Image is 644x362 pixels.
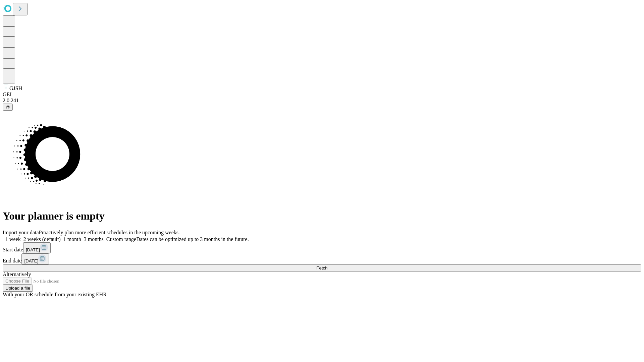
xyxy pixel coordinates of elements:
span: Custom range [106,236,136,242]
div: End date [3,253,641,264]
span: Alternatively [3,271,31,277]
div: 2.0.241 [3,98,641,104]
button: @ [3,104,13,111]
div: Start date [3,242,641,253]
button: Fetch [3,264,641,271]
span: 1 week [5,236,21,242]
span: Dates can be optimized up to 3 months in the future. [136,236,249,242]
span: 3 months [84,236,104,242]
span: 2 weeks (default) [23,236,61,242]
span: Fetch [316,265,327,270]
button: Upload a file [3,285,33,292]
span: @ [5,105,10,110]
button: [DATE] [23,242,51,253]
span: GJSH [9,85,22,91]
span: [DATE] [24,258,38,263]
button: [DATE] [21,253,49,264]
span: Proactively plan more efficient schedules in the upcoming weeks. [39,230,180,235]
span: Import your data [3,230,39,235]
div: GEI [3,92,641,98]
h1: Your planner is empty [3,210,641,222]
span: With your OR schedule from your existing EHR [3,292,107,297]
span: [DATE] [26,247,40,252]
span: 1 month [63,236,81,242]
